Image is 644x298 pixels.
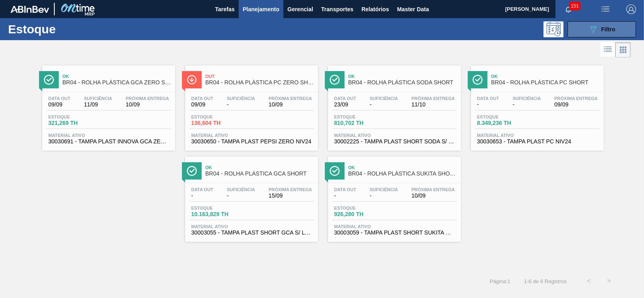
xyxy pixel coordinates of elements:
[330,166,340,176] img: Ícone
[569,2,580,10] span: 151
[191,187,213,192] span: Data out
[601,26,615,33] span: Filtro
[568,21,636,37] button: Filtro
[334,133,455,138] span: Material ativo
[512,96,541,101] span: Suficiência
[334,224,455,229] span: Material ativo
[348,165,457,170] span: Ok
[369,96,398,101] span: Suficiência
[334,211,390,217] span: 926,280 TH
[490,278,510,284] span: Página : 1
[84,102,112,108] span: 11/09
[191,193,213,199] span: -
[322,151,465,242] a: ÍconeOkBR04 - ROLHA PLÁSTICA SUKITA SHORTData out-Suficiência-Próxima Entrega10/09Estoque926,280 ...
[179,151,322,242] a: ÍconeOkBR04 - ROLHA PLÁSTICA GCA SHORTData out-Suficiência-Próxima Entrega15/09Estoque10.163,829 ...
[322,59,465,151] a: ÍconeOkBR04 - ROLHA PLÁSTICA SODA SHORTData out23/09Suficiência-Próxima Entrega11/10Estoque810,70...
[477,114,533,119] span: Estoque
[601,42,615,57] div: Visão em Lista
[227,193,255,199] span: -
[126,96,169,101] span: Próxima Entrega
[579,271,599,291] button: <
[268,193,312,199] span: 15/09
[321,4,353,14] span: Transportes
[227,187,255,192] span: Suficiência
[191,114,248,119] span: Estoque
[84,96,112,101] span: Suficiência
[477,102,499,108] span: -
[348,74,457,79] span: Ok
[36,59,179,151] a: ÍconeOkBR04 - ROLHA PLÁSTICA GCA ZERO SHORTData out09/09Suficiência11/09Próxima Entrega10/09Estoq...
[48,102,70,108] span: 09/09
[411,193,455,199] span: 10/09
[62,80,171,86] span: BR04 - ROLHA PLÁSTICA GCA ZERO SHORT
[512,102,541,108] span: -
[179,59,322,151] a: ÍconeOutBR04 - ROLHA PLÁSTICA PC ZERO SHORTData out09/09Suficiência-Próxima Entrega10/09Estoque13...
[334,139,455,145] span: 30002225 - TAMPA PLAST SHORT SODA S/ LINER NIV21
[554,102,598,108] span: 09/09
[191,102,213,108] span: 09/09
[48,114,105,119] span: Estoque
[411,102,455,108] span: 11/10
[477,120,533,126] span: 8.349,236 TH
[205,80,314,86] span: BR04 - ROLHA PLÁSTICA PC ZERO SHORT
[626,4,636,14] img: Logout
[601,4,610,14] img: userActions
[334,120,390,126] span: 810,702 TH
[348,171,457,177] span: BR04 - ROLHA PLÁSTICA SUKITA SHORT
[187,75,197,85] img: Ícone
[543,21,563,37] div: Pogramando: nenhum usuário selecionado
[48,139,169,145] span: 30030691 - TAMPA PLAST INNOVA GCA ZERO NIV24
[599,271,619,291] button: >
[522,278,567,284] span: 1 - 6 de 6 Registros
[477,133,598,138] span: Material ativo
[268,187,312,192] span: Próxima Entrega
[8,24,125,34] h1: Estoque
[348,80,457,86] span: BR04 - ROLHA PLÁSTICA SODA SHORT
[44,75,54,85] img: Ícone
[334,230,455,236] span: 30003059 - TAMPA PLAST SHORT SUKITA S/ LINER
[334,102,356,108] span: 23/09
[369,102,398,108] span: -
[361,4,389,14] span: Relatórios
[126,102,169,108] span: 10/09
[554,96,598,101] span: Próxima Entrega
[334,96,356,101] span: Data out
[491,80,600,86] span: BR04 - ROLHA PLÁSTICA PC SHORT
[334,187,356,192] span: Data out
[191,133,312,138] span: Material ativo
[334,114,390,119] span: Estoque
[334,193,356,199] span: -
[10,6,49,13] img: TNhmsLtSVTkK8tSr43FrP2fwEKptu5GPRR3wAAAABJRU5ErkJggg==
[330,75,340,85] img: Ícone
[48,120,105,126] span: 321,269 TH
[334,206,390,210] span: Estoque
[369,187,398,192] span: Suficiência
[191,230,312,236] span: 30003055 - TAMPA PLAST SHORT GCA S/ LINER
[477,139,598,145] span: 30030653 - TAMPA PLAST PC NIV24
[48,133,169,138] span: Material ativo
[615,42,631,57] div: Visão em Cards
[411,96,455,101] span: Próxima Entrega
[191,139,312,145] span: 30030650 - TAMPA PLAST PEPSI ZERO NIV24
[205,165,314,170] span: Ok
[191,211,248,217] span: 10.163,829 TH
[243,4,279,14] span: Planejamento
[191,206,248,210] span: Estoque
[268,96,312,101] span: Próxima Entrega
[397,4,429,14] span: Master Data
[287,4,313,14] span: Gerencial
[205,74,314,79] span: Out
[215,4,235,14] span: Tarefas
[48,96,70,101] span: Data out
[268,102,312,108] span: 10/09
[191,224,312,229] span: Material ativo
[187,166,197,176] img: Ícone
[477,96,499,101] span: Data out
[191,120,248,126] span: 136,604 TH
[491,74,600,79] span: Ok
[191,96,213,101] span: Data out
[62,74,171,79] span: Ok
[369,193,398,199] span: -
[465,59,608,151] a: ÍconeOkBR04 - ROLHA PLÁSTICA PC SHORTData out-Suficiência-Próxima Entrega09/09Estoque8.349,236 TH...
[227,102,255,108] span: -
